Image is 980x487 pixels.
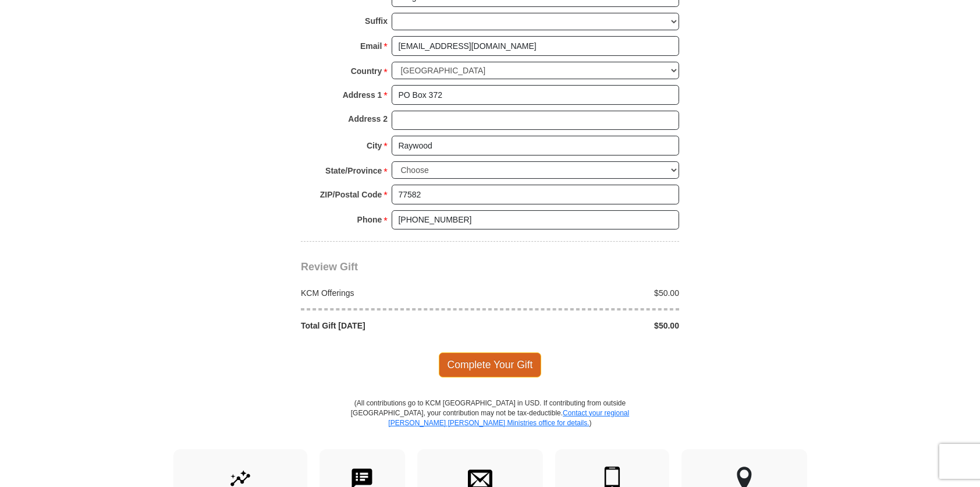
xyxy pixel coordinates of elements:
[343,87,382,103] strong: Address 1
[348,111,388,127] strong: Address 2
[365,13,388,29] strong: Suffix
[439,352,542,377] span: Complete Your Gift
[295,287,491,299] div: KCM Offerings
[490,287,686,299] div: $50.00
[301,261,358,273] span: Review Gift
[351,63,382,79] strong: Country
[367,137,382,154] strong: City
[325,163,382,179] strong: State/Province
[490,320,686,331] div: $50.00
[357,211,382,228] strong: Phone
[320,186,382,203] strong: ZIP/Postal Code
[350,398,630,449] p: (All contributions go to KCM [GEOGRAPHIC_DATA] in USD. If contributing from outside [GEOGRAPHIC_D...
[295,320,491,331] div: Total Gift [DATE]
[388,409,629,427] a: Contact your regional [PERSON_NAME] [PERSON_NAME] Ministries office for details.
[360,38,382,54] strong: Email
